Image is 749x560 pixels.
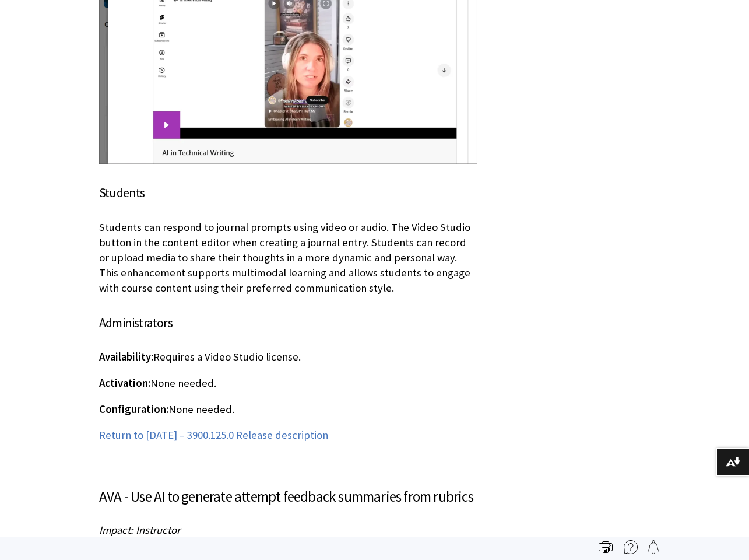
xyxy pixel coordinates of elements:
[99,220,477,296] p: Students can respond to journal prompts using video or audio. The Video Studio button in the cont...
[99,183,477,202] h4: Students
[99,376,477,391] p: None needed.
[99,428,328,442] a: Return to [DATE] – 3900.125.0 Release description
[99,523,180,537] span: Impact: Instructor
[99,376,150,390] span: Activation:
[99,486,477,508] h3: AVA - Use AI to generate attempt feedback summaries from rubrics
[99,313,477,332] h4: Administrators
[99,402,477,417] p: None needed.
[624,540,638,554] img: More help
[646,540,660,554] img: Follow this page
[99,402,168,416] span: Configuration:
[99,349,477,365] p: Requires a Video Studio license.
[99,350,153,363] span: Availability:
[599,540,613,554] img: Print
